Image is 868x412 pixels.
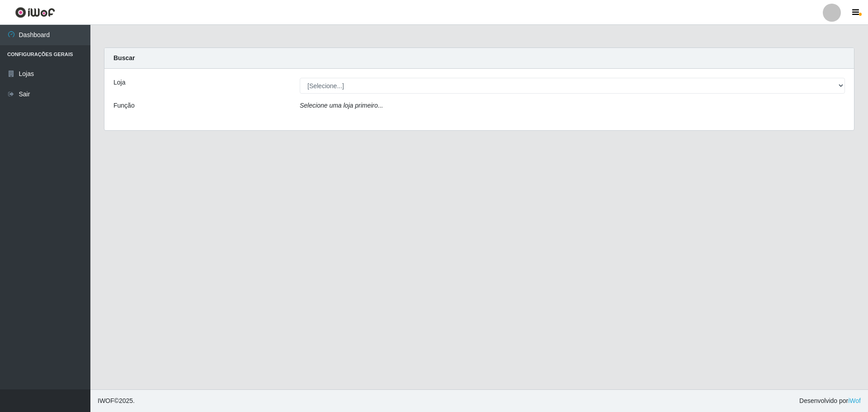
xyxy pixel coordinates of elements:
[113,101,135,110] label: Função
[300,102,383,109] i: Selecione uma loja primeiro...
[98,397,114,404] span: IWOF
[15,7,55,18] img: CoreUI Logo
[799,396,861,406] span: Desenvolvido por
[113,78,125,87] label: Loja
[113,54,135,62] strong: Buscar
[98,396,135,406] span: © 2025 .
[848,397,861,404] a: iWof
